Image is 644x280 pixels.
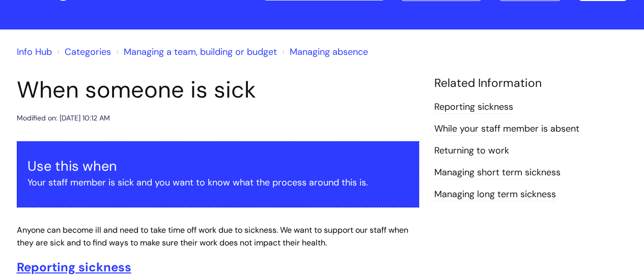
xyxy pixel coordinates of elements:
[434,144,509,158] a: Returning to work
[114,44,277,60] li: Managing a team, building or budget
[17,259,131,275] a: Reporting sickness
[54,44,111,60] li: Solution home
[434,166,561,179] a: Managing short term sickness
[17,225,408,248] span: Anyone can become ill and need to take time off work due to sickness. We want to support our staf...
[65,46,111,58] a: Categories
[17,76,419,104] h1: When someone is sick
[17,46,52,58] a: Info Hub
[17,112,110,125] div: Modified on: [DATE] 10:12 AM
[290,46,368,58] a: Managing absence
[434,188,556,201] a: Managing long term sickness
[434,76,628,90] h4: Related Information
[124,46,277,58] a: Managing a team, building or budget
[434,122,579,136] a: While‌ ‌your‌ ‌staff‌ ‌member‌ ‌is‌ ‌absent‌
[27,158,408,174] h3: Use this when
[434,101,513,114] a: Reporting sickness
[27,174,408,191] p: Your staff member is sick and you want to know what the process around this is.
[279,44,368,60] li: Managing absence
